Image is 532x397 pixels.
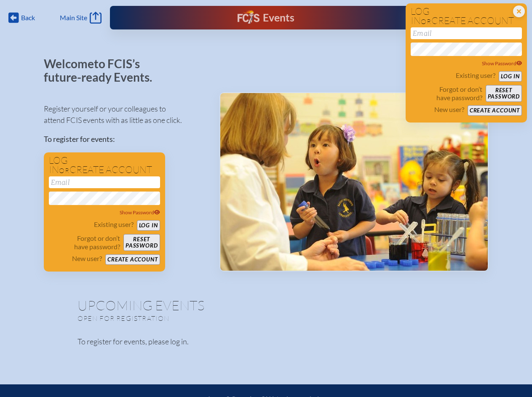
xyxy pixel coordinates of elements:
[456,71,495,80] p: Existing user?
[49,176,160,188] input: Email
[78,314,300,322] p: Open for registration
[44,57,162,84] p: Welcome to FCIS’s future-ready Events.
[44,133,206,145] p: To register for events:
[78,336,455,347] p: To register for events, please log in.
[60,13,87,22] span: Main Site
[78,298,455,312] h1: Upcoming Events
[411,27,522,39] input: Email
[59,166,70,175] span: or
[120,209,160,216] span: Show Password
[411,7,522,26] h1: Log in create account
[201,10,331,25] div: FCIS Events — Future ready
[72,254,102,263] p: New user?
[123,234,160,251] button: Resetpassword
[434,105,464,114] p: New user?
[44,103,206,126] p: Register yourself or your colleagues to attend FCIS events with as little as one click.
[49,234,120,251] p: Forgot or don’t have password?
[499,71,522,82] button: Log in
[94,220,134,229] p: Existing user?
[220,93,488,271] img: Events
[468,105,522,116] button: Create account
[411,85,482,102] p: Forgot or don’t have password?
[105,254,160,265] button: Create account
[482,60,522,67] span: Show Password
[49,156,160,175] h1: Log in create account
[137,220,160,231] button: Log in
[60,12,101,24] a: Main Site
[21,13,35,22] span: Back
[486,85,522,102] button: Resetpassword
[421,17,431,26] span: or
